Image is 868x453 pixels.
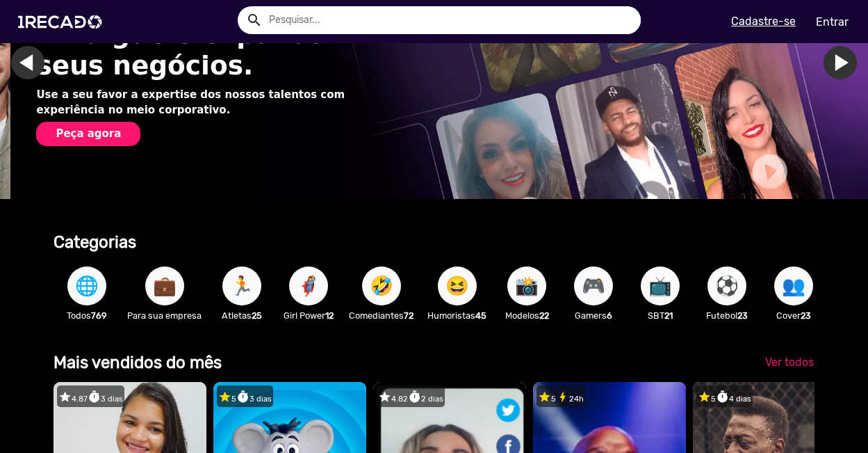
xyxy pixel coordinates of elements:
p: Girl Power [282,309,335,322]
span: ⚽ [715,267,739,305]
p: Humoristas [427,309,486,322]
b: 12 [325,310,334,321]
p: Atletas [215,309,268,322]
b: 22 [539,310,549,321]
button: 💼 [145,267,184,305]
b: 23 [801,310,811,321]
button: 🌐 [67,267,106,305]
span: 😆 [445,267,469,305]
button: 🏃 [222,267,261,305]
b: 769 [91,310,107,321]
button: ⚽ [707,267,746,305]
input: Pesquisar... [259,6,641,34]
button: Peça agora [36,122,140,146]
p: Todos [60,309,113,322]
span: 📺 [648,267,672,305]
b: 21 [664,310,673,321]
p: Para sua empresa [127,309,202,322]
b: 72 [404,310,413,321]
button: 📸 [507,267,546,305]
span: 📸 [515,267,539,305]
button: 🤣 [362,267,401,305]
p: Gamers [567,309,620,322]
button: Example home icon [241,7,265,31]
span: 🤣 [370,267,393,305]
p: Modelos [500,309,553,322]
p: SBT [634,309,687,322]
p: Use a seu favor a expertise dos nossos talentos com experiência no meio corporativo. [36,87,384,118]
button: 🦸‍♀️ [289,267,328,305]
b: 23 [737,310,748,321]
b: Categorias [54,232,136,252]
b: 45 [475,310,486,321]
p: Cover [767,309,820,322]
span: 💼 [153,267,177,305]
button: 👥 [774,267,813,305]
button: 🎮 [574,267,613,305]
u: Cadastre-se [731,15,796,28]
a: Entrar [807,10,858,34]
span: Ver todos [765,356,814,369]
span: 🦸‍♀️ [297,267,320,305]
span: 🎮 [582,267,605,305]
span: 🏃 [230,267,254,305]
p: Comediantes [349,309,413,322]
a: Ir para o próximo slide [834,46,867,79]
a: Ir para o slide anterior [22,46,55,79]
b: Mais vendidos do mês [54,353,222,372]
b: 25 [252,310,262,321]
span: 🌐 [75,267,99,305]
mat-icon: Example home icon [246,12,263,29]
p: Futebol [701,309,753,322]
b: 6 [607,310,612,321]
button: 📺 [641,267,680,305]
button: 😆 [438,267,477,305]
span: 👥 [782,267,805,305]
